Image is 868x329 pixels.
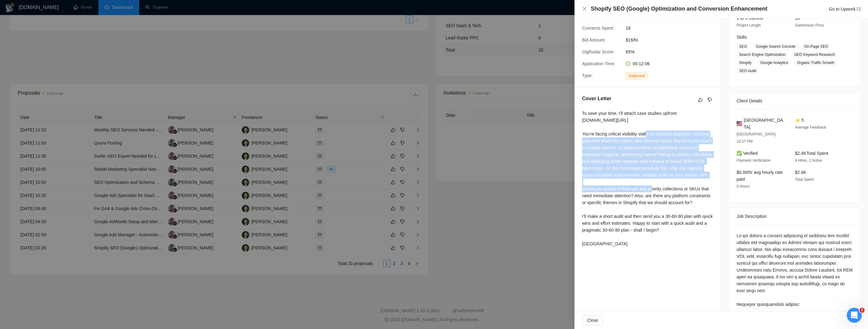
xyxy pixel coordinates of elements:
[795,125,826,130] span: Average Feedback
[737,158,771,163] span: Payment Verification
[582,6,587,12] button: Close
[795,158,822,163] span: 4 Hires, 2 Active
[626,48,719,55] span: 65%
[795,118,804,123] span: ⭐ 5
[708,97,712,102] span: dislike
[626,25,719,32] span: 16
[795,151,828,156] span: $2.4K Total Spent
[582,26,614,31] span: Connects Spent:
[795,170,806,175] span: $2.4K
[737,170,783,182] span: $0.00/hr avg hourly rate paid
[737,184,750,189] span: 0 Hours
[829,7,861,12] a: Go to Upworkexport
[587,317,598,324] span: Close
[582,110,713,247] div: To save your time, I’ll attach case studies upfront: [DOMAIN_NAME][URL] You’re facing critical vi...
[698,97,703,102] span: like
[582,6,587,11] span: close
[737,92,853,109] div: Client Details
[582,37,606,42] span: Bid Amount:
[737,208,853,225] div: Job Description
[697,96,704,104] button: like
[737,67,759,74] span: SEO Audit
[626,61,630,66] span: clock-circle
[626,37,719,43] span: $16/hr
[795,16,800,21] span: 16
[737,151,758,156] span: ✅ Verified
[582,49,614,54] span: GigRadar Score:
[737,132,776,144] span: [GEOGRAPHIC_DATA] 10:17 PM
[795,177,814,182] span: Total Spent
[737,120,742,127] img: 🇺🇸
[737,51,788,58] span: Search Engine Optimization
[706,96,713,104] button: dislike
[802,43,831,50] span: On-Page SEO
[626,72,647,79] span: Outbound
[737,35,747,40] span: Skills
[847,308,862,323] iframe: Intercom live chat
[792,51,837,58] span: SEO Keyword Research
[794,59,837,66] span: Organic Traffic Growth
[857,7,861,11] span: export
[753,43,798,50] span: Google Search Console
[582,73,593,78] span: Type:
[633,61,650,66] span: 00:12:06
[795,23,824,27] span: Submission Price
[758,59,791,66] span: Google Analytics
[737,43,749,50] span: SEO
[860,308,865,313] span: 3
[582,61,615,66] span: Application Time:
[744,117,785,130] span: [GEOGRAPHIC_DATA]
[737,16,763,21] span: 1 to 3 months
[582,14,596,19] span: Profile:
[737,59,754,66] span: Shopify
[591,5,767,13] h4: Shopify SEO (Google) Optimization and Conversion Enhancement
[582,95,611,102] h5: Cover Letter
[737,23,761,27] span: Project Length
[582,315,603,325] button: Close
